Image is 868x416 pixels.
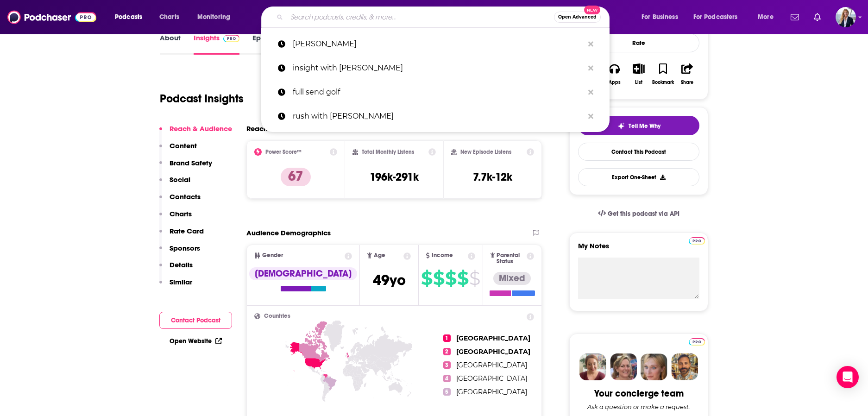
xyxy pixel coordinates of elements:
[159,158,212,176] button: Brand Safety
[194,33,239,55] a: InsightsPodchaser Pro
[689,338,705,346] img: Podchaser Pro
[281,168,311,186] p: 67
[373,271,406,289] span: 49 yo
[362,149,414,155] h2: Total Monthly Listens
[370,170,419,184] h3: 196k-291k
[642,11,678,24] span: For Business
[554,12,601,23] button: Open AdvancedNew
[433,271,444,286] span: $
[617,122,625,130] img: tell me why sparkle
[473,170,512,184] h3: 7.7k-12k
[587,403,690,410] div: Ask a question or make a request.
[689,237,705,245] img: Podchaser Pro
[252,33,299,55] a: Episodes1123
[445,271,456,286] span: $
[421,271,432,286] span: $
[689,337,705,346] a: Pro website
[170,175,190,184] p: Social
[584,6,601,14] span: New
[264,313,290,319] span: Countries
[115,11,142,24] span: Podcasts
[578,168,699,186] button: Export One-Sheet
[170,192,201,201] p: Contacts
[159,227,204,244] button: Rate Card
[159,175,190,192] button: Social
[751,10,785,25] button: open menu
[675,57,699,91] button: Share
[170,209,192,218] p: Charts
[7,8,96,26] img: Podchaser - Follow, Share and Rate Podcasts
[159,124,232,141] button: Reach & Audience
[493,272,531,285] div: Mixed
[837,366,859,388] div: Open Intercom Messenger
[469,271,480,286] span: $
[293,32,584,56] p: trish regan
[810,9,824,25] a: Show notifications dropdown
[693,11,738,24] span: For Podcasters
[635,80,642,85] div: List
[689,236,705,245] a: Pro website
[443,388,451,396] span: 5
[170,337,222,345] a: Open Website
[159,244,200,261] button: Sponsors
[159,141,197,158] button: Content
[159,260,193,277] button: Details
[191,10,242,25] button: open menu
[443,375,451,382] span: 4
[443,361,451,369] span: 3
[497,252,525,265] span: Parental Status
[443,334,451,342] span: 1
[456,374,527,383] span: [GEOGRAPHIC_DATA]
[652,80,674,85] div: Bookmark
[197,11,230,24] span: Monitoring
[443,348,451,355] span: 2
[681,80,693,85] div: Share
[836,7,856,27] button: Show profile menu
[261,32,610,56] a: [PERSON_NAME]
[246,228,331,237] h2: Audience Demographics
[635,10,690,25] button: open menu
[460,149,511,155] h2: New Episode Listens
[594,388,684,399] div: Your concierge team
[287,10,554,25] input: Search podcasts, credits, & more...
[836,7,856,27] span: Logged in as carolynchauncey
[641,353,667,380] img: Jules Profile
[456,388,527,396] span: [GEOGRAPHIC_DATA]
[579,353,606,380] img: Sydney Profile
[262,252,283,258] span: Gender
[578,116,699,135] button: tell me why sparkleTell Me Why
[293,56,584,80] p: insight with chris van vliet
[602,57,626,91] button: Apps
[456,361,527,369] span: [GEOGRAPHIC_DATA]
[787,9,803,25] a: Show notifications dropdown
[159,209,192,227] button: Charts
[457,271,468,286] span: $
[108,10,154,25] button: open menu
[432,252,453,258] span: Income
[836,7,856,27] img: User Profile
[159,277,192,295] button: Similar
[159,192,201,209] button: Contacts
[160,92,244,106] h1: Podcast Insights
[170,260,193,269] p: Details
[629,122,660,130] span: Tell Me Why
[627,57,651,91] button: List
[270,6,618,28] div: Search podcasts, credits, & more...
[456,347,530,356] span: [GEOGRAPHIC_DATA]
[170,277,192,286] p: Similar
[608,210,679,218] span: Get this podcast via API
[374,252,385,258] span: Age
[249,267,357,280] div: [DEMOGRAPHIC_DATA]
[578,33,699,52] div: Rate
[578,241,699,258] label: My Notes
[651,57,675,91] button: Bookmark
[170,141,197,150] p: Content
[159,11,179,24] span: Charts
[591,202,687,225] a: Get this podcast via API
[170,124,232,133] p: Reach & Audience
[758,11,774,24] span: More
[578,143,699,161] a: Contact This Podcast
[558,15,597,19] span: Open Advanced
[170,158,212,167] p: Brand Safety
